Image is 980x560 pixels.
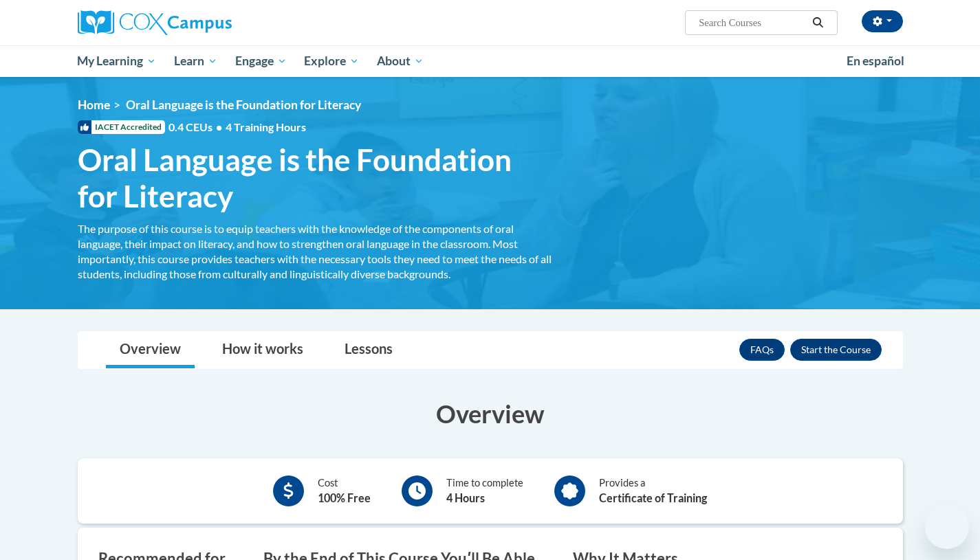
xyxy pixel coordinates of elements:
[368,45,433,77] a: About
[862,10,903,32] button: Account Settings
[697,14,807,31] input: Search Courses
[318,475,371,506] div: Cost
[925,505,969,549] iframe: Button to launch messaging window
[599,475,707,506] div: Provides a
[174,53,217,69] span: Learn
[78,10,232,35] img: Cox Campus
[78,98,110,112] a: Home
[216,120,222,133] span: •
[78,120,165,134] span: IACET Accredited
[78,142,552,214] span: Oral Language is the Foundation for Literacy
[226,45,296,77] a: Engage
[126,98,361,112] span: Oral Language is the Foundation for Literacy
[377,53,424,69] span: About
[295,45,368,77] a: Explore
[807,14,828,31] button: Search
[739,339,785,361] a: FAQs
[838,47,913,76] a: En español
[318,491,371,504] b: 100% Free
[77,53,156,69] span: My Learning
[208,332,317,368] a: How it works
[847,54,904,68] span: En español
[226,120,306,133] span: 4 Training Hours
[331,332,406,368] a: Lessons
[304,53,359,69] span: Explore
[69,45,166,77] a: My Learning
[57,45,924,77] div: Main menu
[168,120,306,135] span: 0.4 CEUs
[446,491,485,504] b: 4 Hours
[78,10,339,35] a: Cox Campus
[599,491,707,504] b: Certificate of Training
[446,475,523,506] div: Time to complete
[78,396,903,431] h3: Overview
[235,53,287,69] span: Engage
[165,45,226,77] a: Learn
[106,332,195,368] a: Overview
[78,221,552,282] div: The purpose of this course is to equip teachers with the knowledge of the components of oral lang...
[790,339,882,361] button: Enroll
